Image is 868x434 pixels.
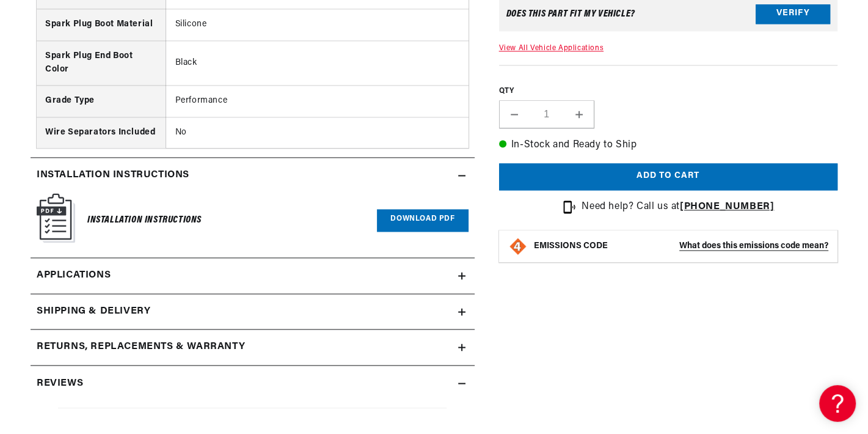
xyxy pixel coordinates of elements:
strong: What does this emissions code mean? [679,241,828,250]
h2: Reviews [37,375,83,391]
p: Need help? Call us at [582,199,774,215]
h6: Installation Instructions [87,212,202,229]
button: Verify [756,4,830,23]
button: Add to cart [499,163,837,190]
p: In-Stock and Ready to Ship [499,138,837,153]
strong: EMISSIONS CODE [534,241,608,250]
img: Emissions code [508,236,528,256]
summary: Returns, Replacements & Warranty [31,329,475,365]
label: QTY [499,86,837,97]
th: Spark Plug Boot Material [37,9,166,40]
span: Applications [37,268,111,284]
th: Grade Type [37,86,166,117]
summary: Shipping & Delivery [31,294,475,329]
td: Silicone [166,9,469,40]
th: Spark Plug End Boot Color [37,40,166,86]
th: Wire Separators Included [37,117,166,148]
summary: Reviews [31,366,475,401]
a: [PHONE_NUMBER] [680,202,774,211]
td: No [166,117,469,148]
a: View All Vehicle Applications [499,44,604,51]
a: Download PDF [377,209,468,232]
div: Does This part fit My vehicle? [506,9,635,18]
h2: Returns, Replacements & Warranty [37,339,245,355]
td: Performance [166,86,469,117]
h2: Shipping & Delivery [37,304,150,320]
button: EMISSIONS CODEWhat does this emissions code mean? [534,240,828,251]
td: Black [166,40,469,86]
summary: Installation instructions [31,158,475,193]
h2: Installation instructions [37,167,189,183]
a: Applications [31,258,475,294]
img: Instruction Manual [37,193,75,243]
